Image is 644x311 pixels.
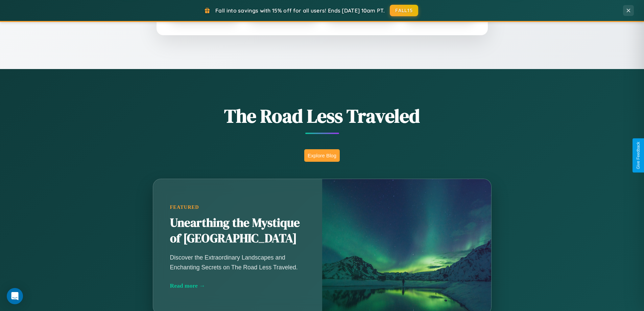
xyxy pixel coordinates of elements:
div: Read more → [170,282,305,289]
button: Explore Blog [304,149,340,162]
button: FALL15 [390,5,418,16]
div: Open Intercom Messenger [7,288,23,304]
div: Give Feedback [636,142,641,169]
div: Featured [170,204,305,210]
span: Fall into savings with 15% off for all users! Ends [DATE] 10am PT. [215,7,385,14]
h2: Unearthing the Mystique of [GEOGRAPHIC_DATA] [170,215,305,246]
p: Discover the Extraordinary Landscapes and Enchanting Secrets on The Road Less Traveled. [170,253,305,272]
h1: The Road Less Traveled [119,103,525,129]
